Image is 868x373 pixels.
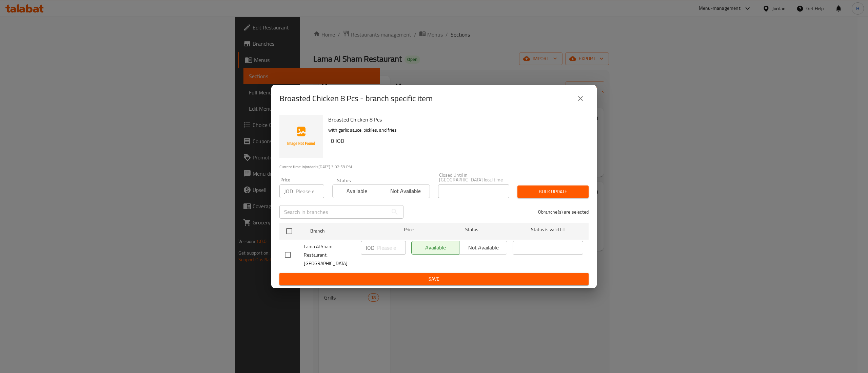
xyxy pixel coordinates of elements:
p: Current time in Jordan is [DATE] 3:02:53 PM [279,164,589,170]
span: Status [437,225,507,234]
span: Not available [384,186,427,196]
span: Branch [310,227,381,235]
p: with garlic sauce, pickles, and fries [328,126,583,134]
input: Please enter price [296,184,324,198]
button: Save [279,273,589,285]
button: Bulk update [517,185,589,198]
img: Broasted Chicken 8 Pcs [279,115,323,158]
span: Bulk update [523,188,583,196]
span: Save [285,275,583,283]
span: Available [335,186,378,196]
input: Please enter price [377,241,406,255]
h2: Broasted Chicken 8 Pcs - branch specific item [279,93,433,104]
h6: Broasted Chicken 8 Pcs [328,115,583,124]
h6: 8 JOD [331,136,583,146]
p: 0 branche(s) are selected [538,209,589,215]
button: Not available [381,184,430,198]
p: JOD [366,244,374,252]
button: Available [332,184,381,198]
span: Status is valid till [513,225,583,234]
p: JOD [284,187,293,195]
button: close [572,90,589,107]
span: Lama Al Sham Restaurant, [GEOGRAPHIC_DATA] [304,242,355,268]
input: Search in branches [279,205,388,219]
span: Price [386,225,431,234]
